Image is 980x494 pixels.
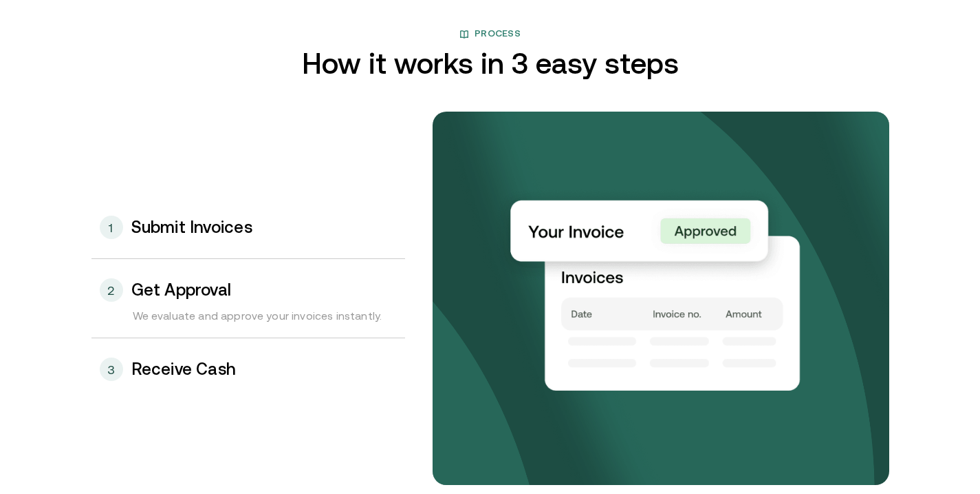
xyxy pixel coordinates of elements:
[131,218,252,236] h3: Submit Invoices
[131,360,237,378] h3: Receive Cash
[100,278,123,302] div: 2
[475,26,521,43] span: Process
[100,216,123,239] div: 1
[493,186,862,390] img: Your payments collected on time.
[433,112,889,485] img: bg
[302,48,679,79] h2: How it works in 3 easy steps
[91,307,405,338] div: We evaluate and approve your invoices instantly.
[100,358,123,381] div: 3
[459,30,469,39] img: book
[131,281,232,299] h3: Get Approval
